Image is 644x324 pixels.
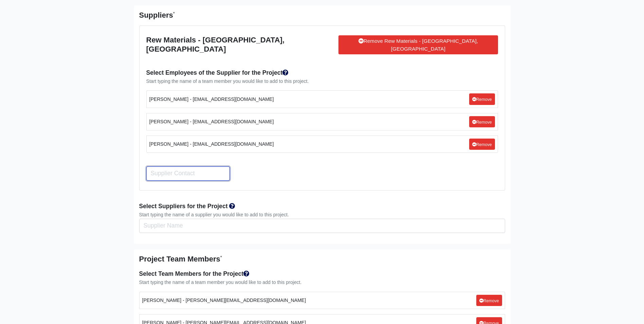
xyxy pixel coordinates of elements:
[139,219,505,233] input: Search
[149,95,274,103] small: [PERSON_NAME] - [EMAIL_ADDRESS][DOMAIN_NAME]
[472,97,492,102] small: Remove
[469,93,495,105] a: Remove
[476,295,502,306] a: Remove
[139,211,505,219] div: Start typing the name of a supplier you would like to add to this project.
[139,11,505,20] h5: Suppliers
[469,139,495,150] a: Remove
[139,203,228,210] strong: Select Suppliers for the Project
[142,296,306,304] small: [PERSON_NAME] - [PERSON_NAME][EMAIL_ADDRESS][DOMAIN_NAME]
[139,278,505,286] div: Start typing the name of a team member you would like to add to this project.
[149,118,274,126] small: [PERSON_NAME] - [EMAIL_ADDRESS][DOMAIN_NAME]
[139,270,250,277] strong: Select Team Members for the Project
[139,255,505,264] h5: Project Team Members
[472,142,492,147] small: Remove
[469,116,495,127] a: Remove
[479,299,499,303] small: Remove
[146,166,230,181] input: Search
[146,77,498,85] div: Start typing the name of a team member you would like to add to this project.
[338,35,498,54] a: Remove Rew Materials - [GEOGRAPHIC_DATA], [GEOGRAPHIC_DATA]
[472,120,492,125] small: Remove
[149,140,274,148] small: [PERSON_NAME] - [EMAIL_ADDRESS][DOMAIN_NAME]
[146,36,339,54] h5: Rew Materials - [GEOGRAPHIC_DATA], [GEOGRAPHIC_DATA]
[146,69,289,76] strong: Select Employees of the Supplier for the Project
